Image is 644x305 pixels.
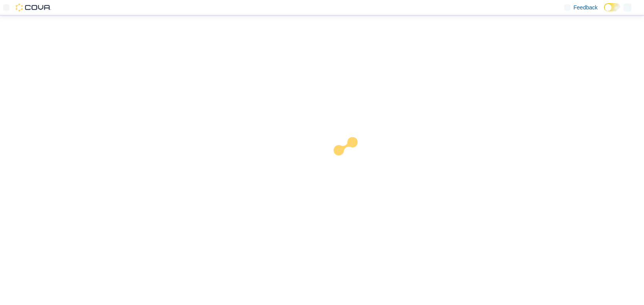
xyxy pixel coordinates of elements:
span: Feedback [574,4,598,11]
span: Dark Mode [604,11,604,12]
img: Cova [16,4,51,11]
img: cova-loader [322,131,381,190]
input: Dark Mode [604,3,620,11]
